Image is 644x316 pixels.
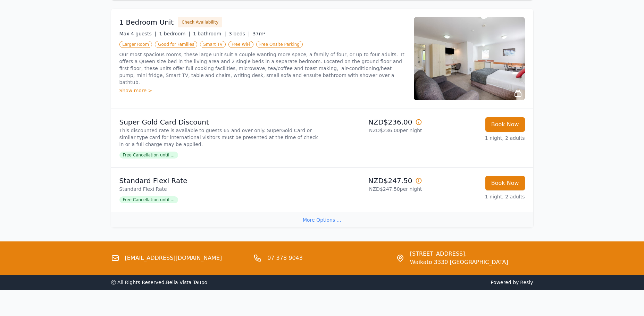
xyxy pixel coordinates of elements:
[193,31,226,36] span: 1 bathroom |
[119,41,152,48] span: Larger Room
[200,41,226,48] span: Smart TV
[267,254,303,262] a: 07 378 9043
[229,31,250,36] span: 3 beds |
[119,176,319,186] p: Standard Flexi Rate
[325,186,422,193] p: NZD$247.50 per night
[256,41,303,48] span: Free Onsite Parking
[325,117,422,127] p: NZD$236.00
[119,17,174,27] h3: 1 Bedroom Unit
[520,280,533,285] a: Resly
[485,117,525,132] button: Book Now
[119,87,405,94] div: Show more >
[228,41,253,48] span: Free WiFi
[125,254,222,262] a: [EMAIL_ADDRESS][DOMAIN_NAME]
[111,212,533,228] div: More Options ...
[119,127,319,148] p: This discounted rate is available to guests 65 and over only. SuperGold Card or similar type card...
[119,152,178,159] span: Free Cancellation until ...
[119,186,319,193] p: Standard Flexi Rate
[119,51,405,86] p: Our most spacious rooms, these large unit suit a couple wanting more space, a family of four, or ...
[410,250,508,258] span: [STREET_ADDRESS],
[325,127,422,134] p: NZD$236.00 per night
[410,258,508,266] span: Waikato 3330 [GEOGRAPHIC_DATA]
[155,41,197,48] span: Good for Families
[159,31,190,36] span: 1 bedroom |
[253,31,266,36] span: 37m²
[178,17,222,27] button: Check Availability
[428,193,525,200] p: 1 night, 2 adults
[485,176,525,190] button: Book Now
[325,176,422,186] p: NZD$247.50
[119,196,178,203] span: Free Cancellation until ...
[325,279,533,286] span: Powered by
[111,280,208,285] span: ⓒ All Rights Reserved. Bella Vista Taupo
[119,31,157,36] span: Max 4 guests |
[119,117,319,127] p: Super Gold Card Discount
[428,135,525,142] p: 1 night, 2 adults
